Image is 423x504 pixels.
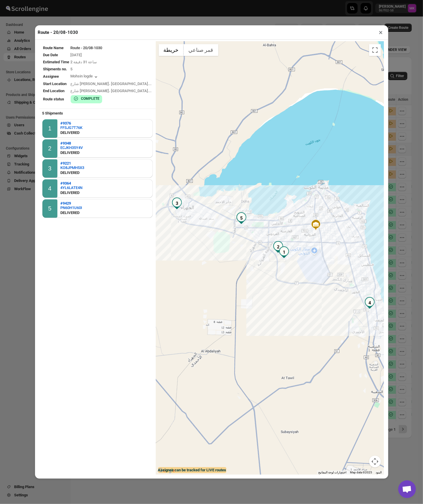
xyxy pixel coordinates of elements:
div: 3 [171,198,183,209]
b: #9376 [60,121,71,125]
div: شارع [PERSON_NAME]، [GEOGRAPHIC_DATA]... [71,81,152,87]
span: [DATE] [71,53,82,57]
button: ECJKH35Y4V [60,145,83,150]
b: #9429 [60,201,71,205]
div: 1 [278,246,290,258]
b: #9348 [60,141,71,145]
div: 1 [48,125,52,132]
div: 2 [48,145,52,152]
button: #9376 [60,121,82,125]
b: #9221 [60,161,71,165]
b: 5 Shipments [39,108,66,118]
span: Route status [43,97,64,101]
div: 5 [235,212,247,224]
span: Map data ©2025 [350,471,372,474]
button: #9221 [60,161,84,165]
div: 3 [48,165,52,172]
label: Assignee can be tracked for LIVE routes [158,467,226,473]
button: عرض صور القمر الصناعي [184,44,218,56]
td: Route - 20/08-1030 [70,45,152,51]
span: 2 ساعة 31 دقيقة [71,60,97,64]
button: × [377,28,385,37]
button: KO8JPMH5X3 [60,165,84,170]
button: تبديل إلى العرض ملء الشاشة [369,44,381,56]
span: Assignee [43,74,59,79]
button: FFSJG7T76K [60,125,82,130]
div: 5 [48,205,52,212]
button: PN60H1U60I [60,205,82,210]
a: البنود [376,471,382,474]
span: Route Name [43,46,64,50]
button: COMPLETE [73,96,100,102]
div: DELIVERED [60,190,82,196]
div: DELIVERED [60,150,83,156]
div: شارع [PERSON_NAME]، [GEOGRAPHIC_DATA]... [71,88,152,94]
button: Mohsin logde [71,74,99,80]
div: DELIVERED [60,210,82,216]
span: End Location [43,89,65,93]
button: #9429 [60,201,82,205]
b: COMPLETE [81,97,100,101]
span: Shipments no. [43,67,67,71]
a: ‏فتح هذه المنطقة في "خرائط Google" (يؤدي ذلك إلى فتح نافذة جديدة) [157,467,177,475]
button: #9348 [60,141,83,145]
div: 4 [364,297,376,309]
span: Estimated Time [43,60,69,64]
b: #9364 [60,181,71,185]
img: Google [157,467,177,475]
span: Due Date [43,53,58,57]
div: 2 [272,241,284,253]
h2: Route - 20/08-1030 [38,29,78,35]
div: DELIVERED [60,170,84,176]
div: 4 [48,185,52,192]
div: DELIVERED [60,130,82,136]
button: #9364 [60,181,82,185]
span: 5 [71,67,73,71]
a: دردشة مفتوحة [398,480,416,498]
button: 4YL6LATE4N [60,185,82,190]
button: عرض خريطة الشارع [159,44,184,56]
button: عناصر التحكّم بطريقة عرض الخريطة [369,456,381,467]
span: Start Location [43,82,67,86]
button: اختصارات لوحة المفاتيح [319,470,347,475]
